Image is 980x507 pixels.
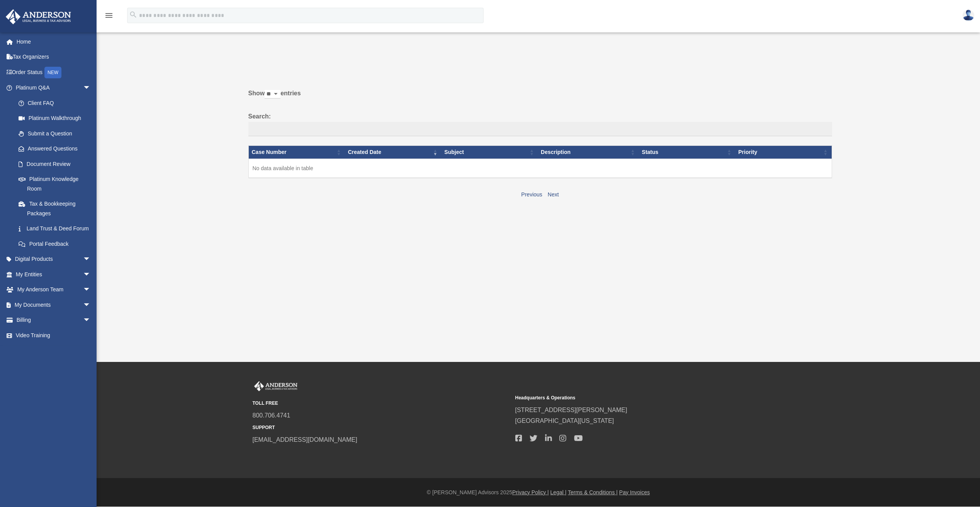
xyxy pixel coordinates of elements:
[11,221,99,237] a: Land Trust & Deed Forum
[104,11,114,20] i: menu
[253,436,357,443] a: [EMAIL_ADDRESS][DOMAIN_NAME]
[550,489,567,495] a: Legal |
[5,267,102,282] a: My Entitiesarrow_drop_down
[568,489,618,495] a: Terms & Conditions |
[619,489,650,495] a: Pay Invoices
[129,10,138,19] i: search
[83,80,99,96] span: arrow_drop_down
[3,9,73,24] img: Anderson Advisors Platinum Portal
[248,159,832,178] td: No data available in table
[5,64,102,80] a: Order StatusNEW
[248,146,345,159] th: Case Number: activate to sort column ascending
[11,95,99,111] a: Client FAQ
[735,146,832,159] th: Priority: activate to sort column ascending
[963,10,974,21] img: User Pic
[248,122,832,137] input: Search:
[5,49,102,65] a: Tax Organizers
[248,111,832,137] label: Search:
[11,156,99,172] a: Document Review
[515,417,614,424] a: [GEOGRAPHIC_DATA][US_STATE]
[5,297,102,313] a: My Documentsarrow_drop_down
[5,328,102,343] a: Video Training
[515,407,627,413] a: [STREET_ADDRESS][PERSON_NAME]
[11,126,99,141] a: Submit a Question
[104,14,114,20] a: menu
[83,282,99,298] span: arrow_drop_down
[11,141,95,157] a: Answered Questions
[253,381,299,391] img: Anderson Advisors Platinum Portal
[44,67,61,78] div: NEW
[253,424,510,432] small: SUPPORT
[11,236,99,252] a: Portal Feedback
[441,146,538,159] th: Subject: activate to sort column ascending
[11,111,99,126] a: Platinum Walkthrough
[11,172,99,196] a: Platinum Knowledge Room
[265,90,280,99] select: Showentries
[83,313,99,328] span: arrow_drop_down
[639,146,735,159] th: Status: activate to sort column ascending
[11,196,99,221] a: Tax & Bookkeeping Packages
[345,146,442,159] th: Created Date: activate to sort column ascending
[248,88,832,106] label: Show entries
[83,267,99,282] span: arrow_drop_down
[5,34,102,49] a: Home
[515,394,773,402] small: Headquarters & Operations
[5,80,99,96] a: Platinum Q&Aarrow_drop_down
[5,282,102,297] a: My Anderson Teamarrow_drop_down
[521,191,542,198] a: Previous
[253,399,510,407] small: TOLL FREE
[548,191,559,198] a: Next
[97,488,980,497] div: © [PERSON_NAME] Advisors 2025
[5,252,102,267] a: Digital Productsarrow_drop_down
[253,412,290,419] a: 800.706.4741
[83,252,99,267] span: arrow_drop_down
[538,146,639,159] th: Description: activate to sort column ascending
[83,297,99,313] span: arrow_drop_down
[5,313,102,328] a: Billingarrow_drop_down
[512,489,549,495] a: Privacy Policy |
